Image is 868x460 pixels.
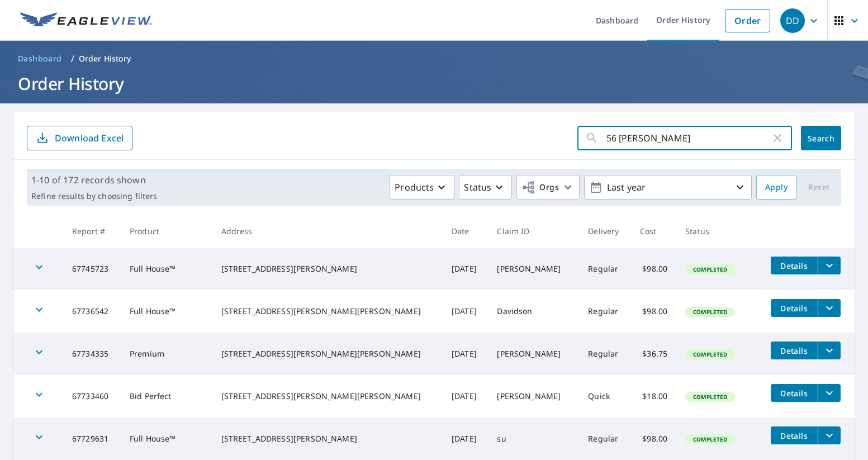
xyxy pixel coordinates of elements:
[771,426,818,444] button: detailsBtn-67729631
[443,290,488,333] td: [DATE]
[221,433,434,444] div: [STREET_ADDRESS][PERSON_NAME]
[79,53,131,64] p: Order History
[686,308,734,316] span: Completed
[631,248,676,290] td: $98.00
[631,418,676,460] td: $98.00
[121,418,212,460] td: Full House™
[121,248,212,290] td: Full House™
[771,257,818,274] button: detailsBtn-67745723
[121,375,212,418] td: Bid Perfect
[521,181,559,195] span: Orgs
[579,248,630,290] td: Regular
[771,299,818,317] button: detailsBtn-67736542
[63,215,121,248] th: Report #
[18,53,62,64] span: Dashboard
[488,215,579,248] th: Claim ID
[221,306,434,317] div: [STREET_ADDRESS][PERSON_NAME][PERSON_NAME]
[13,72,855,95] h1: Order History
[27,126,132,150] button: Download Excel
[777,345,811,356] span: Details
[686,393,734,401] span: Completed
[221,348,434,359] div: [STREET_ADDRESS][PERSON_NAME][PERSON_NAME]
[606,122,771,154] input: Address, Report #, Claim ID, etc.
[584,175,752,200] button: Last year
[443,418,488,460] td: [DATE]
[579,375,630,418] td: Quick
[676,215,762,248] th: Status
[818,426,841,444] button: filesDropdownBtn-67729631
[443,215,488,248] th: Date
[631,215,676,248] th: Cost
[13,50,855,68] nav: breadcrumb
[443,375,488,418] td: [DATE]
[579,418,630,460] td: Regular
[221,263,434,274] div: [STREET_ADDRESS][PERSON_NAME]
[459,175,512,200] button: Status
[777,303,811,314] span: Details
[63,375,121,418] td: 67733460
[771,342,818,359] button: detailsBtn-67734335
[756,175,796,200] button: Apply
[686,350,734,358] span: Completed
[488,248,579,290] td: [PERSON_NAME]
[725,9,770,32] a: Order
[818,257,841,274] button: filesDropdownBtn-67745723
[810,133,832,144] span: Search
[63,248,121,290] td: 67745723
[780,8,805,33] div: DD
[464,181,491,194] p: Status
[818,342,841,359] button: filesDropdownBtn-67734335
[631,290,676,333] td: $98.00
[390,175,454,200] button: Products
[579,333,630,375] td: Regular
[221,391,434,402] div: [STREET_ADDRESS][PERSON_NAME][PERSON_NAME]
[603,178,733,197] p: Last year
[686,435,734,443] span: Completed
[212,215,443,248] th: Address
[631,333,676,375] td: $36.75
[63,333,121,375] td: 67734335
[801,126,841,150] button: Search
[777,388,811,399] span: Details
[121,290,212,333] td: Full House™
[121,333,212,375] td: Premium
[777,430,811,441] span: Details
[395,181,434,194] p: Products
[63,290,121,333] td: 67736542
[488,290,579,333] td: Davidson
[121,215,212,248] th: Product
[443,333,488,375] td: [DATE]
[818,384,841,402] button: filesDropdownBtn-67733460
[31,191,157,201] p: Refine results by choosing filters
[443,248,488,290] td: [DATE]
[71,52,74,65] li: /
[31,173,157,187] p: 1-10 of 172 records shown
[686,265,734,273] span: Completed
[579,215,630,248] th: Delivery
[13,50,67,68] a: Dashboard
[579,290,630,333] td: Regular
[765,181,788,195] span: Apply
[488,333,579,375] td: [PERSON_NAME]
[63,418,121,460] td: 67729631
[55,132,124,144] p: Download Excel
[631,375,676,418] td: $18.00
[818,299,841,317] button: filesDropdownBtn-67736542
[777,260,811,271] span: Details
[771,384,818,402] button: detailsBtn-67733460
[516,175,580,200] button: Orgs
[488,375,579,418] td: [PERSON_NAME]
[488,418,579,460] td: su
[20,12,152,29] img: EV Logo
